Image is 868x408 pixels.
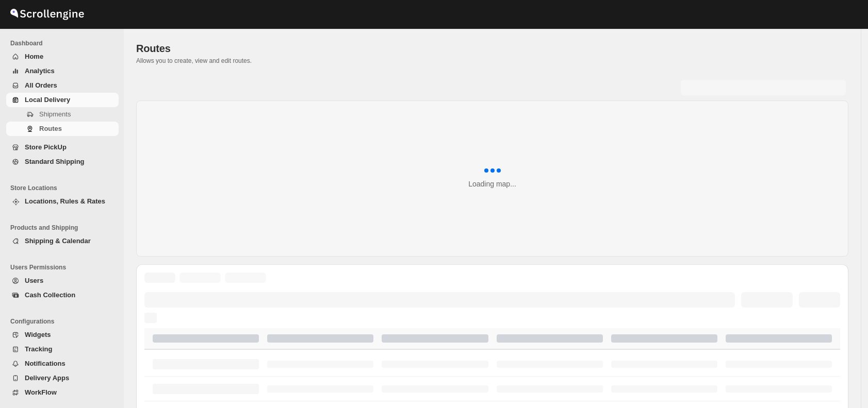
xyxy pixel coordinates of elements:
[25,277,43,284] span: Users
[6,122,119,136] button: Routes
[6,107,119,122] button: Shipments
[39,125,62,132] span: Routes
[25,374,69,382] span: Delivery Apps
[25,291,75,299] span: Cash Collection
[136,43,171,54] span: Routes
[6,49,119,64] button: Home
[39,110,71,118] span: Shipments
[6,328,119,342] button: Widgets
[136,57,848,65] p: Allows you to create, view and edit routes.
[6,288,119,302] button: Cash Collection
[6,356,119,371] button: Notifications
[25,143,67,151] span: Store PickUp
[25,331,51,338] span: Widgets
[6,64,119,78] button: Analytics
[6,78,119,93] button: All Orders
[25,158,85,165] span: Standard Shipping
[10,263,119,271] span: Users Permissions
[25,67,55,75] span: Analytics
[10,39,119,47] span: Dashboard
[10,224,119,232] span: Products and Shipping
[25,81,57,89] span: All Orders
[25,345,52,353] span: Tracking
[10,184,119,192] span: Store Locations
[25,237,91,245] span: Shipping & Calendar
[25,388,57,396] span: WorkFlow
[25,96,70,104] span: Local Delivery
[6,234,119,248] button: Shipping & Calendar
[6,371,119,385] button: Delivery Apps
[6,274,119,288] button: Users
[6,342,119,356] button: Tracking
[6,385,119,400] button: WorkFlow
[25,360,65,367] span: Notifications
[25,197,105,205] span: Locations, Rules & Rates
[10,317,119,326] span: Configurations
[468,179,516,189] div: Loading map...
[25,53,43,60] span: Home
[6,194,119,209] button: Locations, Rules & Rates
